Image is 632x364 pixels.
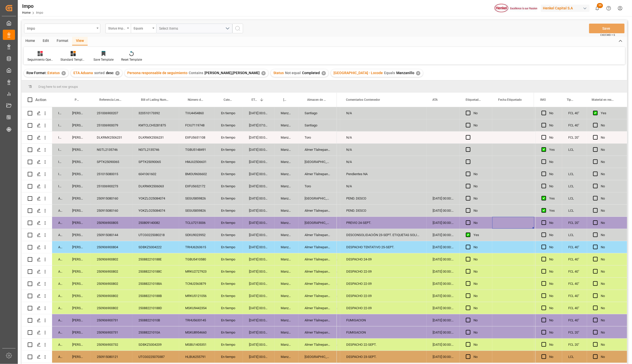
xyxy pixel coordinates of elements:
div: Press SPACE to select this row. [535,131,627,144]
div: Press SPACE to select this row. [22,351,337,363]
div: Press SPACE to select this row. [22,229,337,241]
div: Henkel Capital S.A [541,5,590,12]
div: LCL [562,229,587,241]
div: MRKU5121056 [179,290,215,302]
div: 6041061602 [132,168,179,180]
div: [DATE] 00:00:00 [426,217,460,229]
div: [DATE] 00:00:00 [243,205,275,217]
div: FCL 20" [562,217,587,229]
div: LCL [562,168,587,180]
div: Press SPACE to select this row. [535,144,627,156]
div: Arrived [52,241,66,253]
div: [DATE] 00:00:00 [426,339,460,351]
div: FCL 40" [562,241,587,253]
div: [DATE] 00:00:00 [243,253,275,265]
div: En tiempo [215,180,243,192]
div: [DATE] 00:00:00 [243,314,275,326]
div: PREVIO 24-SEPT. [340,217,426,229]
div: Press SPACE to select this row. [535,241,627,253]
div: DLKRMX2506063 [132,180,179,192]
div: [DATE] 00:00:00 [243,290,275,302]
div: Almer Tlalnepantla [298,205,337,217]
button: search button [232,24,243,33]
span: Select Items [159,26,181,30]
div: TCNU2563879 [179,278,215,290]
div: Home [22,37,39,45]
button: open menu [105,24,131,33]
div: [PERSON_NAME] [66,168,91,180]
div: 250906900802 [91,266,132,277]
div: [DATE] 00:00:00 [243,302,275,314]
button: open menu [156,24,232,33]
div: 250906900802 [91,278,132,290]
div: UTCG0225080218 [132,229,179,241]
div: En tiempo [215,144,243,156]
div: Arrived [52,266,66,277]
div: En tiempo [215,107,243,119]
div: Almer Tlalnepantla [298,144,337,156]
div: Press SPACE to select this row. [535,107,627,119]
div: [DATE] 00:00:00 [243,266,275,277]
div: DESPACHO 24-09 [340,253,426,265]
div: N/A [340,131,426,143]
div: Equals [134,25,151,31]
div: 250915080144 [91,229,132,241]
div: Manzanillo [275,314,298,326]
div: Press SPACE to select this row. [22,156,337,168]
div: [DATE] 00:00:00 [426,192,460,204]
div: [PERSON_NAME] [66,326,91,338]
div: FCL 40" [562,314,587,326]
div: Manzanillo [275,131,298,143]
div: [PERSON_NAME] [66,144,91,156]
div: Manzanillo [275,205,298,217]
div: YOKZLO25084074 [132,192,179,204]
div: Manzanillo [275,168,298,180]
div: [PERSON_NAME] [66,314,91,326]
div: [PERSON_NAME] [66,351,91,363]
div: Press SPACE to select this row. [22,217,337,229]
div: [DATE] 00:00:00 [426,290,460,302]
div: [DATE] 00:00:00 [426,302,460,314]
div: N/A [340,144,426,156]
div: Press SPACE to select this row. [535,229,627,241]
div: In progress [52,119,66,131]
div: In progress [52,156,66,168]
div: DESPACHO 22-09 [340,302,426,314]
div: SDBKZS004222 [132,241,179,253]
div: Almer Tlalnepantla [298,339,337,351]
div: Almer Tlalnepantla [298,290,337,302]
div: 250906900802 [91,253,132,265]
div: EXFU5651108 [179,131,215,143]
div: FCL 40" [562,253,587,265]
div: [DATE] 00:00:00 [243,241,275,253]
div: [DATE] 00:00:00 [426,205,460,217]
div: [GEOGRAPHIC_DATA] [298,192,337,204]
div: FCL 40" [562,278,587,290]
a: Home [22,11,30,14]
div: Arrived [52,351,66,363]
button: open menu [131,24,156,33]
div: 250906900802 [91,290,132,302]
div: En tiempo [215,229,243,241]
div: In progress [52,180,66,192]
div: [PERSON_NAME] [66,302,91,314]
div: [DATE] 00:00:00 [426,278,460,290]
button: Henkel Capital S.A [541,3,592,13]
div: En tiempo [215,253,243,265]
div: DESPACHO TENTATIVO 25-SEPT. [340,241,426,253]
div: SEGU5859826 [179,192,215,204]
div: Press SPACE to select this row. [22,290,337,302]
div: Arrived [52,314,66,326]
div: Press SPACE to select this row. [535,302,627,314]
div: Press SPACE to select this row. [22,302,337,314]
div: [PERSON_NAME] [66,192,91,204]
div: TGBU5410580 [179,253,215,265]
div: En tiempo [215,302,243,314]
div: Santiago [298,119,337,131]
div: NOM-050. NO CUMPLE CON NOM [534,229,585,241]
div: En tiempo [215,266,243,277]
div: Almer Tlalnepantla [298,302,337,314]
div: [PERSON_NAME] [66,156,91,168]
div: SEKU9023952 [179,229,215,241]
div: Press SPACE to select this row. [535,253,627,266]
